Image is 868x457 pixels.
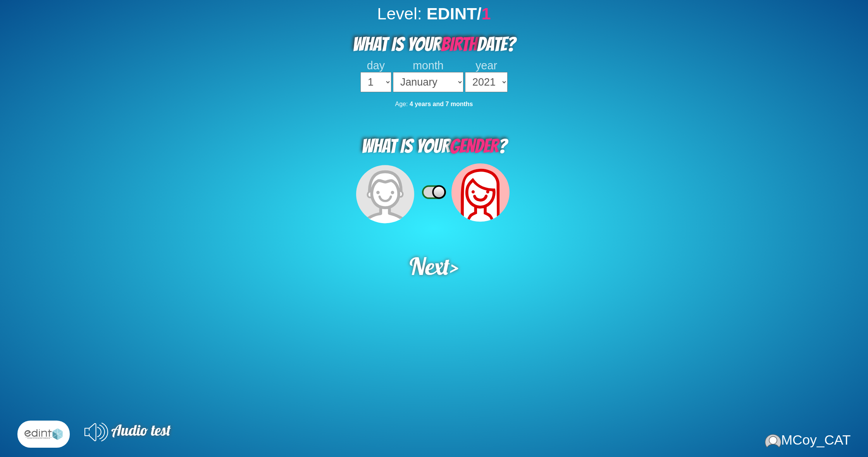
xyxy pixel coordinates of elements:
span: Audio test [111,421,171,440]
span: year [475,59,497,72]
span: day [367,59,385,72]
span: WHAT IS YOUR ? [362,136,507,156]
b: 4 years and 7 months [410,101,473,107]
span: 1 [482,4,491,23]
span: WHAT IS YOUR DATE? [353,34,515,55]
span: Age: [395,101,408,107]
span: month [413,59,444,72]
b: EDINT/ [427,4,491,23]
span: GENDER [449,136,498,156]
span: Next [410,251,450,281]
img: l [21,424,67,444]
span: Level: [377,4,422,23]
span: BIRTH [441,34,477,55]
div: MCoy_CAT [765,432,851,448]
